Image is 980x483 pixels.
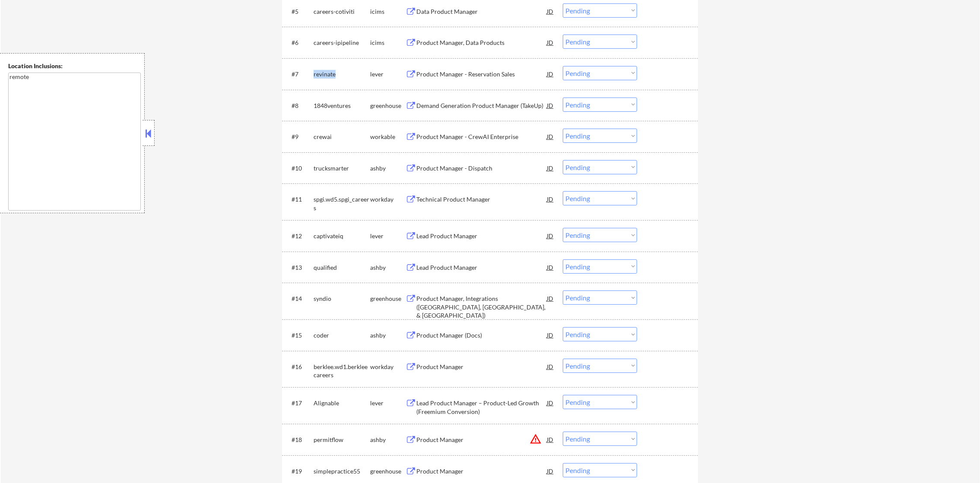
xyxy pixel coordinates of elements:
div: JD [546,129,555,144]
div: JD [546,98,555,113]
div: Lead Product Manager [416,232,547,240]
div: #16 [292,363,307,371]
div: permitflow [314,436,370,444]
div: careers-ipipeline [314,38,370,47]
div: syndio [314,294,370,303]
div: #13 [292,263,307,272]
div: simplepractice55 [314,467,370,476]
div: spgi.wd5.spgi_careers [314,195,370,212]
div: ashby [370,164,406,173]
div: greenhouse [370,101,406,110]
div: ashby [370,263,406,272]
div: JD [546,359,555,374]
div: Product Manager (Docs) [416,331,547,340]
div: ashby [370,436,406,444]
div: workable [370,133,406,141]
div: captivateiq [314,232,370,240]
div: #12 [292,232,307,240]
div: JD [546,35,555,50]
button: warning_amber [530,433,542,445]
div: Data Product Manager [416,7,547,16]
div: Product Manager - Dispatch [416,164,547,173]
div: careers-cotiviti [314,7,370,16]
div: #6 [292,38,307,47]
div: Product Manager [416,363,547,371]
div: crewai [314,133,370,141]
div: #18 [292,436,307,444]
div: Location Inclusions: [8,62,141,70]
div: Alignable [314,399,370,407]
div: JD [546,228,555,243]
div: lever [370,232,406,240]
div: JD [546,290,555,306]
div: workday [370,363,406,371]
div: Product Manager - CrewAI Enterprise [416,133,547,141]
div: JD [546,3,555,19]
div: Demand Generation Product Manager (TakeUp) [416,101,547,110]
div: qualified [314,263,370,272]
div: Product Manager [416,436,547,444]
div: icims [370,38,406,47]
div: lever [370,399,406,407]
div: #8 [292,101,307,110]
div: #14 [292,294,307,303]
div: JD [546,463,555,479]
div: trucksmarter [314,164,370,173]
div: coder [314,331,370,340]
div: Product Manager, Integrations ([GEOGRAPHIC_DATA], [GEOGRAPHIC_DATA], & [GEOGRAPHIC_DATA]) [416,294,547,320]
div: #19 [292,467,307,476]
div: JD [546,432,555,447]
div: Technical Product Manager [416,195,547,204]
div: JD [546,327,555,343]
div: Product Manager [416,467,547,476]
div: JD [546,160,555,176]
div: JD [546,66,555,82]
div: lever [370,70,406,79]
div: ashby [370,331,406,340]
div: #9 [292,133,307,141]
div: #10 [292,164,307,173]
div: icims [370,7,406,16]
div: #17 [292,399,307,407]
div: Product Manager, Data Products [416,38,547,47]
div: #5 [292,7,307,16]
div: Lead Product Manager – Product-Led Growth (Freemium Conversion) [416,399,547,416]
div: 1848ventures [314,101,370,110]
div: Product Manager - Reservation Sales [416,70,547,79]
div: JD [546,259,555,275]
div: JD [546,191,555,207]
div: #15 [292,331,307,340]
div: JD [546,395,555,410]
div: #7 [292,70,307,79]
div: workday [370,195,406,204]
div: revinate [314,70,370,79]
div: #11 [292,195,307,204]
div: greenhouse [370,294,406,303]
div: Lead Product Manager [416,263,547,272]
div: berklee.wd1.berkleecareers [314,363,370,379]
div: greenhouse [370,467,406,476]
